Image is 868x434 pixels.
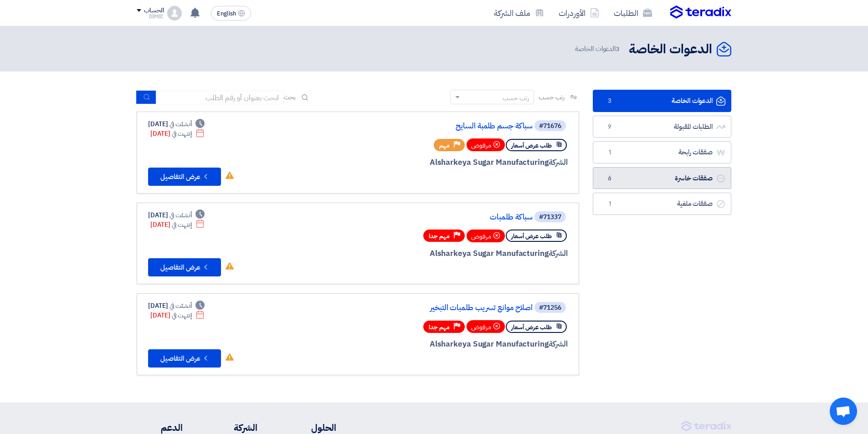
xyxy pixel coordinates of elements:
div: الحساب [144,7,164,15]
a: الأوردرات [551,2,606,24]
span: مهم [439,141,450,150]
span: إنتهت في [172,311,191,320]
button: عرض التفاصيل [148,349,221,368]
div: Alsharkeya Sugar Manufacturing [349,248,568,260]
span: طلب عرض أسعار [511,323,552,332]
div: DIMEC [137,14,164,19]
div: Alsharkeya Sugar Manufacturing [349,338,568,350]
button: عرض التفاصيل [148,168,221,186]
a: الطلبات المقبولة9 [593,116,731,138]
span: مهم جدا [429,232,450,240]
span: 9 [604,123,615,132]
span: 3 [616,44,620,54]
span: طلب عرض أسعار [511,141,552,150]
div: [DATE] [150,220,205,230]
div: [DATE] [148,210,205,220]
span: إنتهت في [172,220,191,230]
a: صفقات خاسرة6 [593,167,731,189]
div: #71256 [539,305,561,311]
div: Open chat [830,398,857,425]
div: مرفوض [467,138,505,151]
button: عرض التفاصيل [148,258,221,276]
a: اصلاح موانع تسريب طلمبات التبخير [350,304,533,312]
a: ملف الشركة [487,2,551,24]
h2: الدعوات الخاصة [629,41,712,58]
span: أنشئت في [169,119,191,129]
span: الشركة [549,157,568,168]
div: #71337 [539,214,561,220]
a: صفقات ملغية1 [593,193,731,215]
div: #71676 [539,123,561,129]
span: 1 [604,148,615,157]
span: أنشئت في [169,210,191,220]
span: أنشئت في [169,301,191,311]
span: 6 [604,174,615,183]
span: الشركة [549,248,568,259]
div: مرفوض [467,320,505,333]
div: [DATE] [150,311,205,320]
img: profile_test.png [167,6,182,20]
input: ابحث بعنوان أو رقم الطلب [156,91,284,104]
span: 3 [604,97,615,106]
div: [DATE] [148,301,205,311]
span: بحث [284,92,296,102]
span: الدعوات الخاصة [575,44,621,54]
span: الشركة [549,338,568,350]
a: الطلبات [606,2,659,24]
span: 1 [604,199,615,209]
div: [DATE] [150,129,205,138]
span: طلب عرض أسعار [511,232,552,240]
img: Teradix logo [670,5,731,19]
span: English [217,10,236,17]
div: مرفوض [467,230,505,242]
div: Alsharkeya Sugar Manufacturing [349,157,568,168]
a: سباكة جسم طلمبة السايح [350,122,533,130]
div: رتب حسب [503,93,529,103]
a: سباكة طلمبات [350,213,533,221]
a: صفقات رابحة1 [593,141,731,163]
div: [DATE] [148,119,205,129]
a: الدعوات الخاصة3 [593,90,731,112]
span: مهم جدا [429,323,450,332]
span: إنتهت في [172,129,191,138]
span: رتب حسب [539,92,565,102]
button: English [211,6,251,20]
